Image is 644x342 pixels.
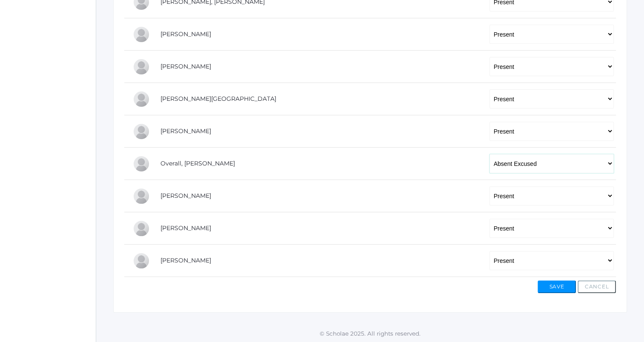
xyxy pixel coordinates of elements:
a: [PERSON_NAME] [160,224,211,232]
button: Cancel [578,280,616,293]
a: [PERSON_NAME] [160,30,211,38]
a: [PERSON_NAME] [160,256,211,264]
a: [PERSON_NAME][GEOGRAPHIC_DATA] [160,95,276,103]
div: Marissa Myers [133,123,150,140]
div: Emme Renz [133,220,150,237]
a: [PERSON_NAME] [160,63,211,70]
div: Leah Vichinsky [133,252,150,269]
div: Olivia Puha [133,188,150,205]
div: Austin Hill [133,91,150,108]
div: Chris Overall [133,155,150,172]
div: Rachel Hayton [133,58,150,75]
a: [PERSON_NAME] [160,192,211,199]
a: Overall, [PERSON_NAME] [160,160,235,167]
div: LaRae Erner [133,26,150,43]
a: [PERSON_NAME] [160,127,211,135]
p: © Scholae 2025. All rights reserved. [96,329,644,338]
button: Save [538,280,576,293]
